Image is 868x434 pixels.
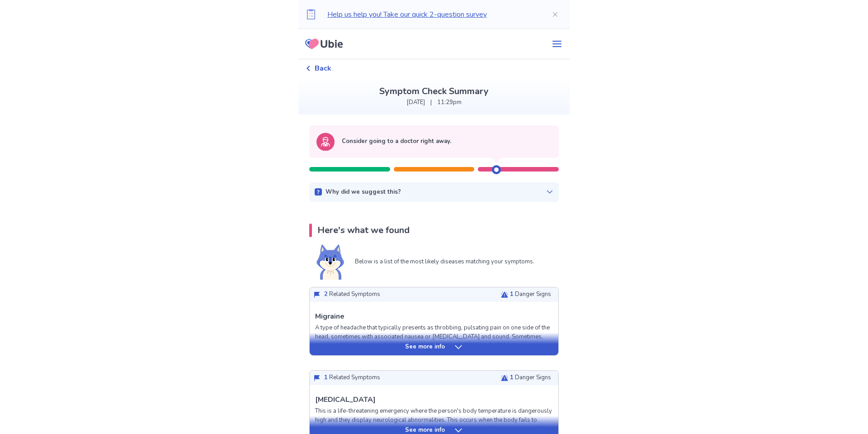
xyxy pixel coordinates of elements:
span: Back [315,63,331,74]
p: 11:29pm [437,98,462,107]
p: Migraine [315,311,344,322]
p: Danger Signs [510,373,551,382]
p: A type of headache that typically presents as throbbing, pulsating pain on one side of the head, ... [315,324,553,377]
p: Here's what we found [317,224,410,237]
p: | [430,98,432,107]
p: Symptom Check Summary [306,85,562,98]
p: Below is a list of the most likely diseases matching your symptoms. [355,258,534,267]
p: See more info [405,343,445,352]
img: Shiba [316,244,344,280]
p: [MEDICAL_DATA] [315,394,376,405]
span: 1 [510,290,514,298]
span: 2 [324,290,328,298]
p: Why did we suggest this? [325,188,401,197]
p: Help us help you! Take our quick 2-question survey [327,9,537,20]
button: menu [544,35,570,53]
span: 1 [510,373,514,382]
p: Consider going to a doctor right away. [342,137,451,146]
p: Related Symptoms [324,290,380,299]
p: [DATE] [406,98,425,107]
p: Related Symptoms [324,373,380,382]
p: Danger Signs [510,290,551,299]
span: 1 [324,373,328,382]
